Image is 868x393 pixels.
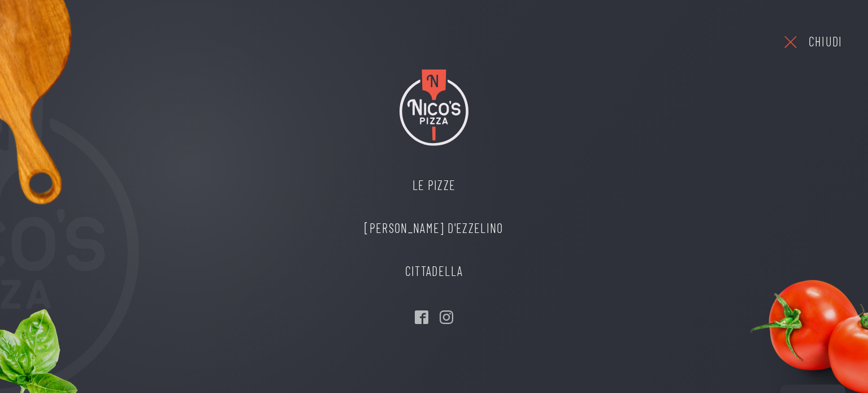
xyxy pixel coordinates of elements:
a: Le Pizze [353,164,514,207]
a: Cittadella [353,250,514,293]
a: Chiudi [782,26,842,57]
div: Chiudi [809,32,842,52]
a: [PERSON_NAME] d'Ezzelino [353,207,514,250]
img: Nico's Pizza Logo Colori [400,69,469,146]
